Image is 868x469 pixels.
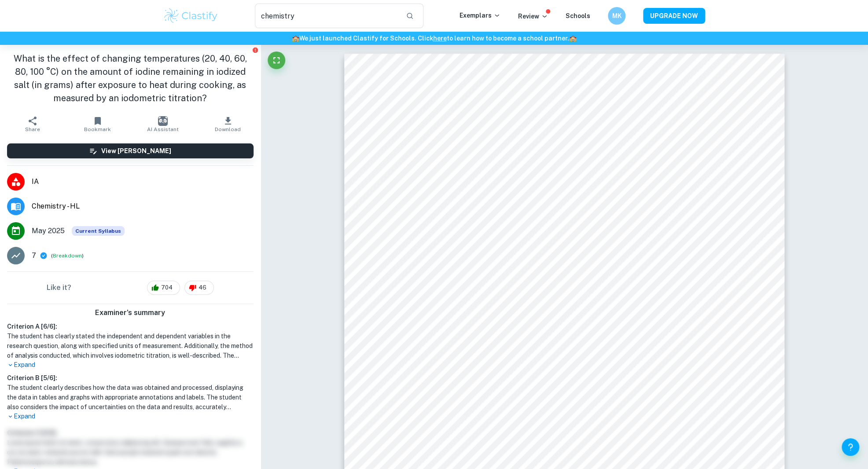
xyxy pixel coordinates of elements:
button: View [PERSON_NAME] [7,143,254,158]
h6: Examiner's summary [4,308,257,318]
button: AI Assistant [130,112,195,136]
button: Bookmark [65,112,130,136]
span: Current Syllabus [72,226,125,236]
div: This exemplar is based on the current syllabus. Feel free to refer to it for inspiration/ideas wh... [72,226,125,236]
img: Clastify logo [163,7,219,25]
p: Expand [7,412,254,421]
span: Download [215,126,241,132]
h6: Criterion A [ 6 / 6 ]: [7,322,254,331]
span: May 2025 [32,226,65,236]
button: Report issue [252,47,259,53]
button: UPGRADE NOW [643,8,705,24]
button: Fullscreen [268,51,285,69]
span: 🏫 [292,35,299,42]
h6: Criterion B [ 5 / 6 ]: [7,373,254,383]
h6: We just launched Clastify for Schools. Click to learn how to become a school partner. [2,33,866,43]
p: Exemplars [460,11,500,20]
span: 704 [156,283,177,292]
h6: View [PERSON_NAME] [101,146,171,156]
button: Download [195,112,261,136]
p: Expand [7,360,254,370]
span: 🏫 [569,35,577,42]
div: 704 [147,281,180,295]
input: Search for any exemplars... [255,4,399,28]
h1: The student clearly describes how the data was obtained and processed, displaying the data in tab... [7,383,254,412]
h6: MK [612,11,622,21]
span: Chemistry - HL [32,201,254,212]
span: 46 [194,283,211,292]
button: Breakdown [53,252,82,260]
div: 46 [184,281,214,295]
button: Help and Feedback [842,438,859,456]
a: here [433,35,447,42]
h6: Like it? [47,282,71,293]
span: AI Assistant [147,126,179,132]
p: Review [518,11,548,21]
button: MK [608,7,625,25]
span: IA [32,176,254,187]
img: AI Assistant [158,116,168,126]
h1: The student has clearly stated the independent and dependent variables in the research question, ... [7,331,254,360]
span: ( ) [51,252,84,260]
a: Schools [566,12,590,19]
h1: What is the effect of changing temperatures (20, 40, 60, 80, 100 °C) on the amount of iodine rema... [7,52,254,105]
span: Bookmark [84,126,111,132]
p: 7 [32,250,36,261]
span: Share [25,126,40,132]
